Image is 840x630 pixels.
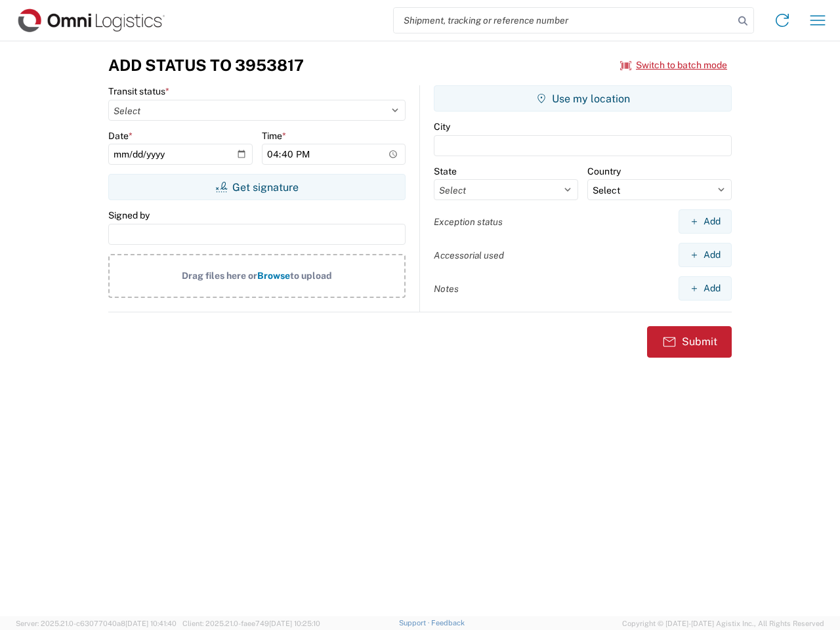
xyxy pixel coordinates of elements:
[679,276,732,301] button: Add
[108,56,304,75] h3: Add Status to 3953817
[399,619,432,627] a: Support
[587,165,621,177] label: Country
[679,243,732,267] button: Add
[108,130,133,142] label: Date
[269,619,320,627] span: [DATE] 10:25:10
[108,174,406,200] button: Get signature
[679,209,732,234] button: Add
[262,130,286,142] label: Time
[290,270,332,281] span: to upload
[431,619,465,627] a: Feedback
[620,54,727,76] button: Switch to batch mode
[108,85,169,97] label: Transit status
[16,619,177,627] span: Server: 2025.21.0-c63077040a8
[622,618,824,629] span: Copyright © [DATE]-[DATE] Agistix Inc., All Rights Reserved
[434,121,450,133] label: City
[125,619,177,627] span: [DATE] 10:41:40
[182,619,320,627] span: Client: 2025.21.0-faee749
[434,216,503,228] label: Exception status
[394,8,734,33] input: Shipment, tracking or reference number
[434,165,457,177] label: State
[434,249,504,261] label: Accessorial used
[108,209,150,221] label: Signed by
[182,270,257,281] span: Drag files here or
[434,85,732,112] button: Use my location
[257,270,290,281] span: Browse
[434,283,459,295] label: Notes
[647,326,732,358] button: Submit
